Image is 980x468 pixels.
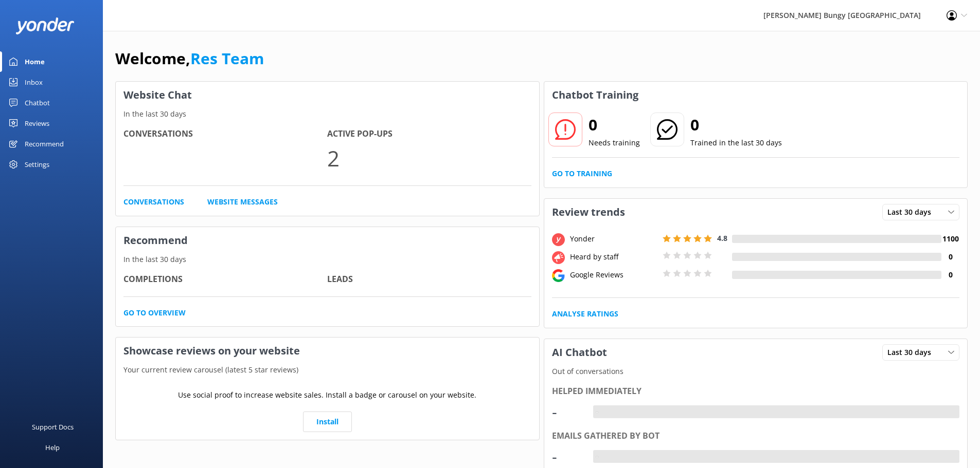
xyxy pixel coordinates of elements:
[589,113,640,137] h2: 0
[15,17,75,34] img: yonder-white-logo.png
[25,113,49,134] div: Reviews
[327,141,531,175] p: 2
[178,389,476,401] p: Use social proof to increase website sales. Install a badge or carousel on your website.
[552,308,618,320] a: Analyse Ratings
[25,92,50,113] div: Chatbot
[327,273,531,286] h4: Leads
[25,72,43,92] div: Inbox
[190,48,264,69] a: Res Team
[552,400,583,424] div: -
[116,338,539,364] h3: Showcase reviews on your website
[552,429,960,443] div: Emails gathered by bot
[116,364,539,376] p: Your current review carousel (latest 5 star reviews)
[115,46,264,71] h1: Welcome,
[593,450,601,463] div: -
[552,385,960,398] div: Helped immediately
[941,269,959,280] h4: 0
[593,405,601,419] div: -
[887,207,937,218] span: Last 30 days
[544,339,615,366] h3: AI Chatbot
[544,82,646,108] h3: Chatbot Training
[123,307,186,319] a: Go to overview
[941,233,959,245] h4: 1100
[690,113,782,137] h2: 0
[544,366,968,377] p: Out of conversations
[123,196,184,208] a: Conversations
[567,233,660,245] div: Yonder
[123,127,327,141] h4: Conversations
[303,411,352,432] a: Install
[544,199,633,226] h3: Review trends
[552,168,612,179] a: Go to Training
[116,82,539,108] h3: Website Chat
[941,251,959,263] h4: 0
[116,227,539,254] h3: Recommend
[25,134,64,154] div: Recommend
[567,251,660,263] div: Heard by staff
[25,51,45,72] div: Home
[123,273,327,286] h4: Completions
[690,137,782,148] p: Trained in the last 30 days
[887,347,937,358] span: Last 30 days
[207,196,278,208] a: Website Messages
[25,154,49,175] div: Settings
[45,437,60,458] div: Help
[717,233,727,243] span: 4.8
[32,417,74,437] div: Support Docs
[567,269,660,280] div: Google Reviews
[589,137,640,148] p: Needs training
[116,108,539,120] p: In the last 30 days
[116,254,539,265] p: In the last 30 days
[327,127,531,141] h4: Active Pop-ups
